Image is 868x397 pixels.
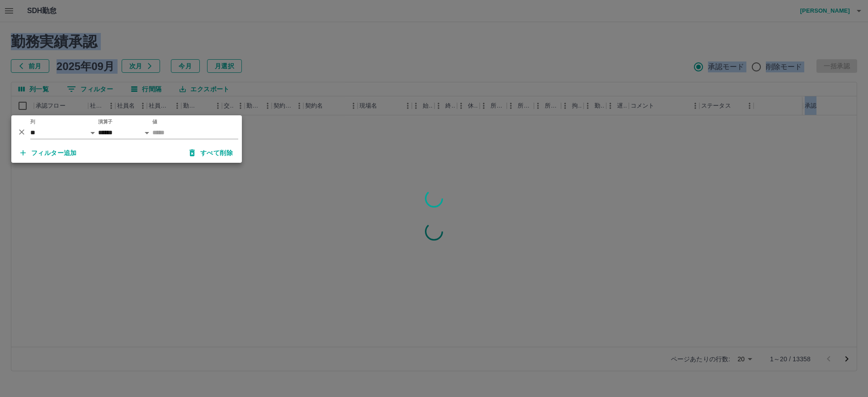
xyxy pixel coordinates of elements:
[30,118,35,125] label: 列
[13,145,84,161] button: フィルター追加
[98,118,113,125] label: 演算子
[15,125,28,139] button: 削除
[182,145,240,161] button: すべて削除
[152,118,157,125] label: 値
